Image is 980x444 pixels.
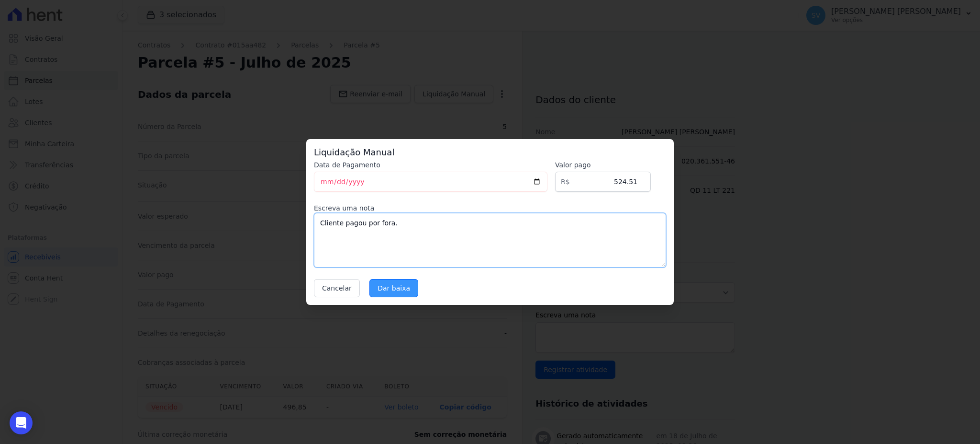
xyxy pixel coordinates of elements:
[369,279,418,297] input: Dar baixa
[314,279,360,297] button: Cancelar
[314,160,547,170] label: Data de Pagamento
[555,160,651,170] label: Valor pago
[314,147,666,158] h3: Liquidação Manual
[10,411,33,434] div: Open Intercom Messenger
[314,203,666,213] label: Escreva uma nota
